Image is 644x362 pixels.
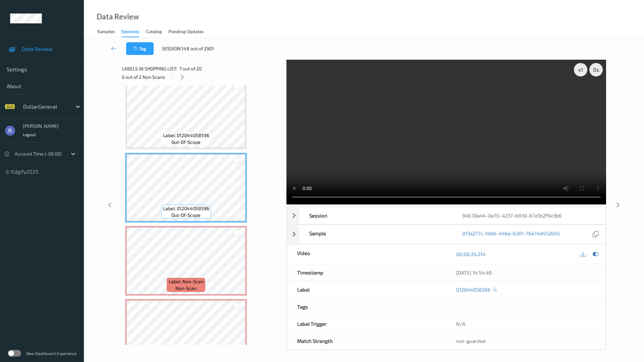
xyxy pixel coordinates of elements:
a: Pending Updates [168,27,210,37]
span: Session: [162,45,181,52]
a: Sessions [121,27,146,37]
div: Match Strength [287,333,446,349]
div: Sessions [121,28,139,37]
a: Samples [97,27,121,37]
div: Session [299,207,452,224]
div: Tags [287,298,446,315]
span: Label: 012044058596 [163,132,209,139]
span: Label: 012044058596 [163,205,209,212]
div: 0 s [589,63,603,76]
div: Label [287,281,446,298]
span: 7 out of 20 [179,65,202,72]
div: not-guarded [456,338,595,344]
div: Samples [97,28,115,37]
div: 94678a44-0e70-4237-b930-67e1b2f9e3b6 [452,207,605,224]
div: [DATE] 14:54:49 [456,269,595,276]
div: x 1 [574,63,587,76]
a: 012044058596 [456,286,490,293]
div: Sample013a277c-fdbb-446e-b301-76e74d452045 [287,225,606,244]
div: Sample [299,225,452,244]
div: Data Review [97,13,139,20]
span: out-of-scope [171,139,201,145]
a: Catalog [146,27,168,37]
a: 013a277c-fdbb-446e-b301-76e74d452045 [462,230,560,239]
div: Timestamp [287,264,446,281]
div: Session94678a44-0e70-4237-b930-67e1b2f9e3b6 [287,207,606,224]
div: N/A [446,315,605,332]
div: 0 out of 2 Non Scans [122,73,282,81]
div: Catalog [146,28,162,37]
div: Video [287,245,446,264]
span: Labels in shopping list: [122,65,177,72]
span: out-of-scope [171,212,201,219]
span: non-scan [175,285,197,292]
span: Label: Non-Scan [169,278,204,285]
a: 00:00:24.214 [456,251,485,257]
span: 148 out of 2901 [181,45,214,52]
button: Tag [126,42,154,55]
div: Pending Updates [168,28,204,37]
div: Label Trigger [287,315,446,332]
